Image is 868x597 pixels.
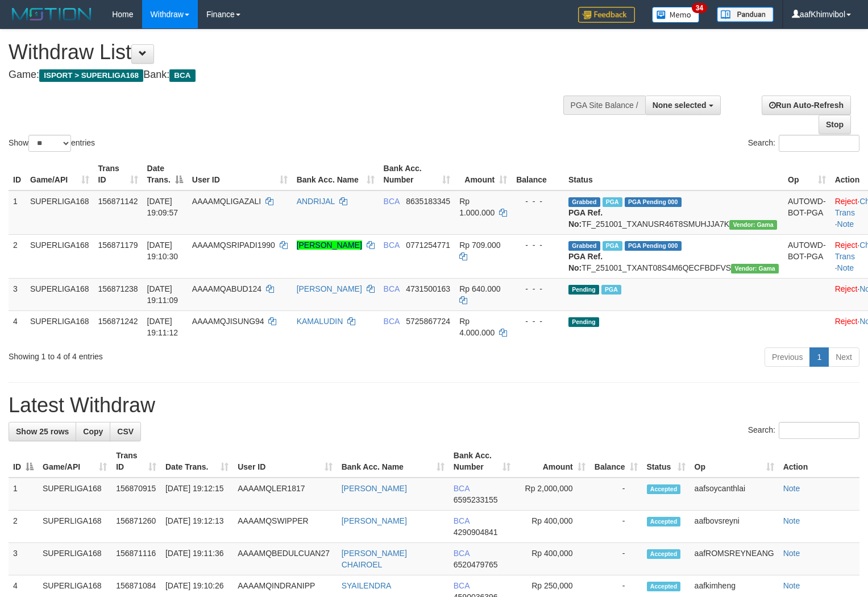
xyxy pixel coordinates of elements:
td: SUPERLIGA168 [38,478,111,511]
label: Search: [748,422,859,439]
th: Date Trans.: activate to sort column ascending [161,445,233,478]
td: - [590,543,642,575]
span: BCA [454,581,470,590]
td: [DATE] 19:12:13 [161,511,233,543]
label: Show entries [9,135,95,152]
span: Accepted [647,517,681,526]
span: PGA Pending [625,241,682,251]
a: Note [837,263,854,272]
span: [DATE] 19:11:12 [147,317,178,337]
td: aafbovsreyni [690,511,779,543]
td: AUTOWD-BOT-PGA [783,234,830,278]
span: [DATE] 19:11:09 [147,284,178,305]
span: Marked by aafsoycanthlai [603,197,622,207]
td: SUPERLIGA168 [26,190,94,235]
span: Pending [568,317,599,327]
b: PGA Ref. No: [568,208,603,229]
a: Note [837,219,854,229]
th: User ID: activate to sort column ascending [233,445,337,478]
span: Show 25 rows [16,427,69,436]
td: 2 [9,234,26,278]
td: 4 [9,310,26,343]
td: AAAAMQLER1817 [233,478,337,511]
th: Date Trans.: activate to sort column descending [143,158,188,190]
td: 156871116 [111,543,161,575]
a: Show 25 rows [9,422,76,441]
td: SUPERLIGA168 [38,511,111,543]
td: TF_251001_TXANUSR46T8SMUHJJA7K [564,190,783,235]
a: [PERSON_NAME] [342,516,407,525]
a: Copy [76,422,110,441]
td: 156871260 [111,511,161,543]
th: ID: activate to sort column descending [9,445,38,478]
th: Status: activate to sort column ascending [642,445,690,478]
span: ISPORT > SUPERLIGA168 [39,69,143,82]
span: BCA [384,284,400,293]
a: [PERSON_NAME] [297,284,362,293]
td: TF_251001_TXANT08S4M6QECFBDFVS [564,234,783,278]
th: Amount: activate to sort column ascending [455,158,512,190]
span: AAAAMQJISUNG94 [192,317,264,326]
a: [PERSON_NAME] [297,241,362,250]
td: Rp 2,000,000 [515,478,589,511]
td: 1 [9,190,26,235]
span: Copy 4731500163 to clipboard [406,284,450,293]
span: Grabbed [568,197,600,207]
td: - [590,478,642,511]
span: BCA [384,241,400,250]
a: 1 [809,347,829,367]
span: BCA [384,197,400,206]
div: - - - [516,239,559,251]
a: Reject [835,284,858,293]
td: Rp 400,000 [515,511,589,543]
span: Copy 8635183345 to clipboard [406,197,450,206]
th: Bank Acc. Name: activate to sort column ascending [292,158,379,190]
input: Search: [779,422,859,439]
span: 156871242 [98,317,138,326]
span: Copy 6520479765 to clipboard [454,560,498,569]
a: Reject [835,241,858,250]
a: CSV [110,422,141,441]
span: Pending [568,285,599,295]
span: Copy 6595233155 to clipboard [454,495,498,504]
img: MOTION_logo.png [9,6,95,23]
td: 156870915 [111,478,161,511]
td: Rp 400,000 [515,543,589,575]
th: Balance: activate to sort column ascending [590,445,642,478]
span: Rp 1.000.000 [459,197,495,217]
div: - - - [516,196,559,207]
span: 156871179 [98,241,138,250]
span: Rp 640.000 [459,284,500,293]
span: Grabbed [568,241,600,251]
span: Marked by aafsoycanthlai [601,285,621,295]
span: 156871238 [98,284,138,293]
td: 3 [9,543,38,575]
span: 34 [692,3,707,13]
input: Search: [779,135,859,152]
h4: Game: Bank: [9,69,567,81]
select: Showentries [28,135,71,152]
span: CSV [117,427,134,436]
td: - [590,511,642,543]
label: Search: [748,135,859,152]
a: Note [783,484,800,493]
span: BCA [384,317,400,326]
span: Rp 709.000 [459,241,500,250]
span: 156871142 [98,197,138,206]
img: panduan.png [717,7,774,22]
span: Vendor URL: https://trx31.1velocity.biz [729,220,777,230]
td: AAAAMQSWIPPER [233,511,337,543]
a: Reject [835,317,858,326]
td: SUPERLIGA168 [26,278,94,310]
th: Trans ID: activate to sort column ascending [94,158,143,190]
td: AAAAMQBEDULCUAN27 [233,543,337,575]
a: Next [828,347,859,367]
th: Bank Acc. Name: activate to sort column ascending [337,445,449,478]
div: Showing 1 to 4 of 4 entries [9,346,353,362]
a: KAMALUDIN [297,317,343,326]
th: Action [779,445,859,478]
span: [DATE] 19:10:30 [147,241,178,261]
th: Op: activate to sort column ascending [690,445,779,478]
span: [DATE] 19:09:57 [147,197,178,217]
a: Note [783,549,800,558]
